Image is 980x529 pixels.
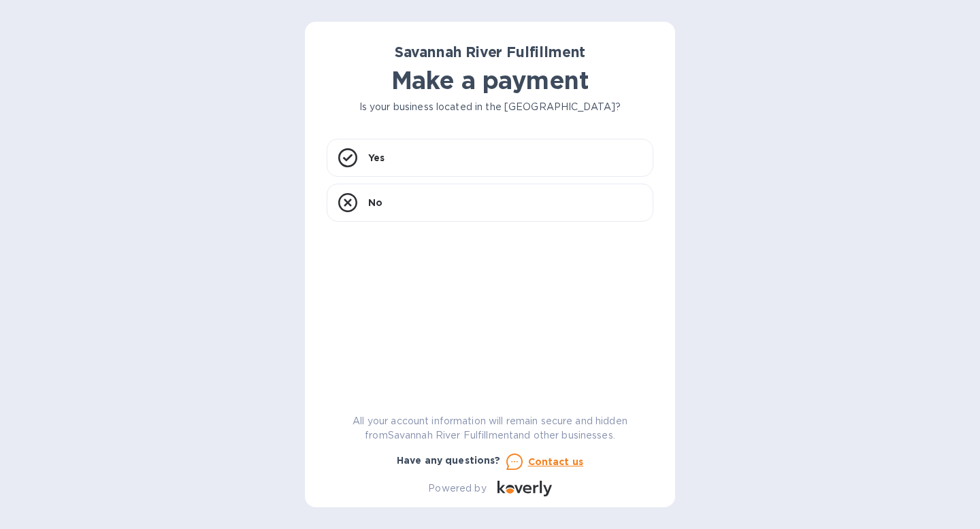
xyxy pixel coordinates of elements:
[327,414,653,443] p: All your account information will remain secure and hidden from Savannah River Fulfillment and ot...
[397,455,501,466] b: Have any questions?
[395,44,585,61] b: Savannah River Fulfillment
[368,196,382,209] p: No
[327,100,653,114] p: Is your business located in the [GEOGRAPHIC_DATA]?
[327,66,653,95] h1: Make a payment
[428,481,486,496] p: Powered by
[528,456,584,467] u: Contact us
[368,151,385,165] p: Yes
